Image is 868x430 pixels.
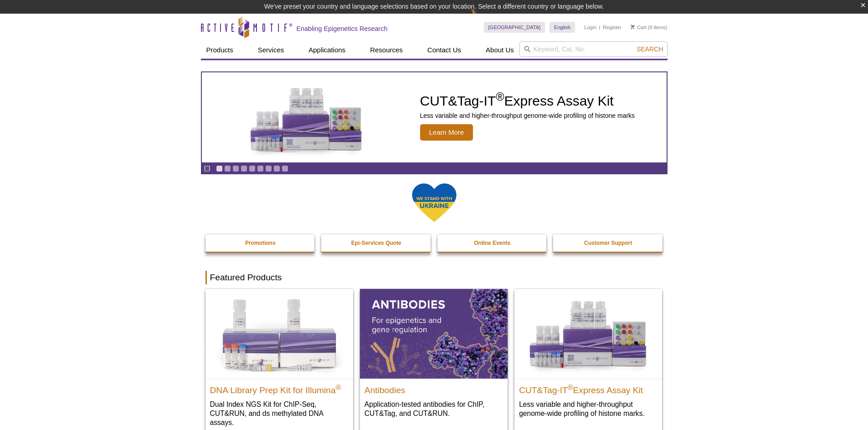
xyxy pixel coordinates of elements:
[634,45,666,53] button: Search
[360,289,508,378] img: All Antibodies
[420,124,473,141] span: Learn More
[514,289,662,427] a: CUT&Tag-IT® Express Assay Kit CUT&Tag-IT®Express Assay Kit Less variable and higher-throughput ge...
[210,400,349,427] p: Dual Index NGS Kit for ChIP-Seq, CUT&RUN, and ds methylated DNA assays.
[282,165,288,172] a: Go to slide 9
[224,165,231,172] a: Go to slide 2
[519,400,657,418] p: Less variable and higher-throughput genome-wide profiling of histone marks​.
[232,165,239,172] a: Go to slide 3
[437,234,548,252] a: Online Events
[205,289,353,378] img: DNA Library Prep Kit for Illumina
[249,165,256,172] a: Go to slide 5
[365,381,503,395] h2: Antibodies
[480,41,519,59] a: About Us
[631,24,647,30] a: Cart
[514,289,662,378] img: CUT&Tag-IT® Express Assay Kit
[210,381,349,395] h2: DNA Library Prep Kit for Illumina
[519,41,668,57] input: Keyword, Cat. No.
[205,271,663,284] h2: Featured Products
[584,240,632,246] strong: Customer Support
[265,165,272,172] a: Go to slide 7
[231,67,381,167] img: CUT&Tag-IT Express Assay Kit
[519,381,657,395] h2: CUT&Tag-IT Express Assay Kit
[205,234,316,252] a: Promotions
[365,400,503,418] p: Application-tested antibodies for ChIP, CUT&Tag, and CUT&RUN.
[422,41,467,59] a: Contact Us
[637,46,663,53] span: Search
[553,234,663,252] a: Customer Support
[496,90,504,103] sup: ®
[336,383,341,391] sup: ®
[568,383,573,391] sup: ®
[252,41,290,59] a: Services
[303,41,351,59] a: Applications
[599,22,601,33] li: |
[216,165,223,172] a: Go to slide 1
[297,25,388,33] h2: Enabling Epigenetics Research
[411,182,457,223] img: We Stand With Ukraine
[365,41,408,59] a: Resources
[257,165,264,172] a: Go to slide 6
[351,240,401,246] strong: Epi-Services Quote
[631,22,668,33] li: (0 items)
[603,24,621,30] a: Register
[584,24,596,30] a: Login
[241,165,247,172] a: Go to slide 4
[202,72,667,162] article: CUT&Tag-IT Express Assay Kit
[360,289,508,427] a: All Antibodies Antibodies Application-tested antibodies for ChIP, CUT&Tag, and CUT&RUN.
[321,234,431,252] a: Epi-Services Quote
[484,22,545,33] a: [GEOGRAPHIC_DATA]
[204,165,211,172] a: Toggle autoplay
[273,165,280,172] a: Go to slide 8
[631,25,635,29] img: Your Cart
[474,240,510,246] strong: Online Events
[420,94,635,108] h2: CUT&Tag-IT Express Assay Kit
[202,72,667,162] a: CUT&Tag-IT Express Assay Kit CUT&Tag-IT®Express Assay Kit Less variable and higher-throughput gen...
[550,22,575,33] a: English
[245,240,276,246] strong: Promotions
[471,7,495,28] img: Change Here
[201,41,239,59] a: Products
[420,111,635,120] p: Less variable and higher-throughput genome-wide profiling of histone marks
